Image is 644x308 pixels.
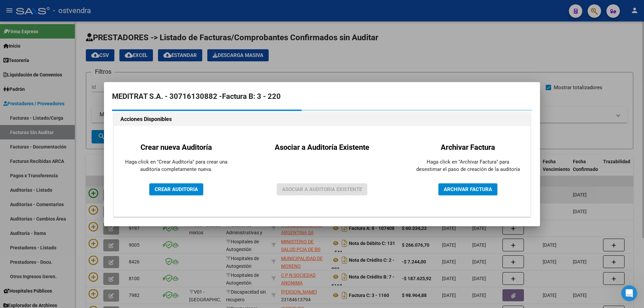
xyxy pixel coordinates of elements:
h2: Asociar a Auditoría Existente [275,142,369,153]
h1: Acciones Disponibles [120,115,524,123]
button: ARCHIVAR FACTURA [438,183,497,195]
span: ARCHIVAR FACTURA [444,186,492,192]
iframe: Intercom live chat [621,285,637,301]
h2: MEDITRAT S.A. - 30716130882 - [112,90,532,103]
span: CREAR AUDITORIA [155,186,198,192]
h2: Crear nueva Auditoría [124,142,228,153]
h2: Archivar Factura [416,142,520,153]
strong: Factura B: 3 - 220 [222,92,281,101]
button: ASOCIAR A AUDITORIA EXISTENTE [277,183,367,195]
p: Haga click en "Crear Auditoría" para crear una auditoría completamente nueva. [124,158,228,173]
span: ASOCIAR A AUDITORIA EXISTENTE [282,186,362,192]
p: Haga click en "Archivar Factura" para desestimar el paso de creación de la auditoría [416,158,520,173]
button: CREAR AUDITORIA [149,183,203,195]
